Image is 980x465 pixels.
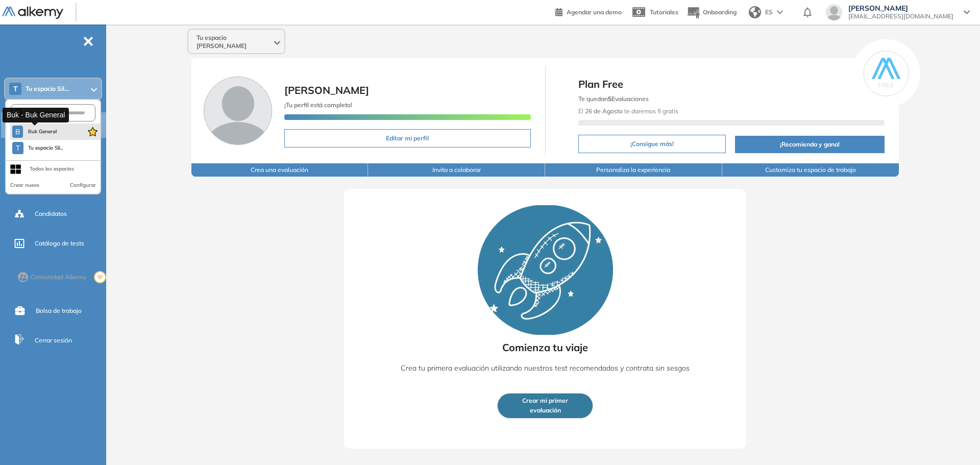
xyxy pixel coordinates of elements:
[735,136,885,153] button: ¡Recomienda y gana!
[26,85,69,93] span: Tu espacio Sil...
[191,163,369,177] button: Crea una evaluación
[578,135,726,153] button: ¡Consigue más!
[578,77,885,92] span: Plan Free
[70,181,96,189] button: Configurar
[502,340,588,355] span: Comienza tu viaje
[765,8,773,17] span: ES
[555,5,622,17] a: Agendar una demo
[578,107,678,115] span: El te daremos 5 gratis
[578,95,649,103] span: Te quedan Evaluaciones
[401,360,690,376] p: Crea tu primera evaluación utilizando nuestros test recomendados y contrata sin sesgos
[36,306,82,315] span: Bolsa de trabajo
[197,34,272,50] span: Tu espacio [PERSON_NAME]
[567,8,622,16] span: Agendar una demo
[848,4,953,12] span: [PERSON_NAME]
[722,163,899,177] button: Customiza tu espacio de trabajo
[284,129,531,148] button: Editar mi perfil
[27,128,57,136] span: Buk General
[530,406,561,415] span: evaluación
[3,108,69,123] div: Buk - Buk General
[545,163,722,177] button: Personaliza la experiencia
[749,6,761,18] img: world
[478,205,613,335] img: Rocket
[650,8,678,16] span: Tutoriales
[284,84,369,96] span: [PERSON_NAME]
[608,95,611,103] b: 5
[16,144,20,152] span: T
[2,7,63,19] img: Logo
[15,128,20,136] span: B
[368,163,545,177] button: Invita a colaborar
[284,101,352,109] span: ¡Tu perfil está completo!
[204,77,272,145] img: Foto de perfil
[30,165,74,173] div: Todos los espacios
[13,85,18,93] span: T
[687,2,737,23] button: Onboarding
[35,239,84,248] span: Catálogo de tests
[777,10,783,14] img: arrow
[35,209,67,218] span: Candidatos
[35,336,72,345] span: Cerrar sesión
[703,8,737,16] span: Onboarding
[848,12,953,20] span: [EMAIL_ADDRESS][DOMAIN_NAME]
[10,181,39,189] button: Crear nuevo
[28,144,63,152] span: Tu espacio Sil...
[585,107,623,115] b: 26 de Agosto
[497,393,593,419] button: Crear mi primerevaluación
[522,396,568,406] span: Crear mi primer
